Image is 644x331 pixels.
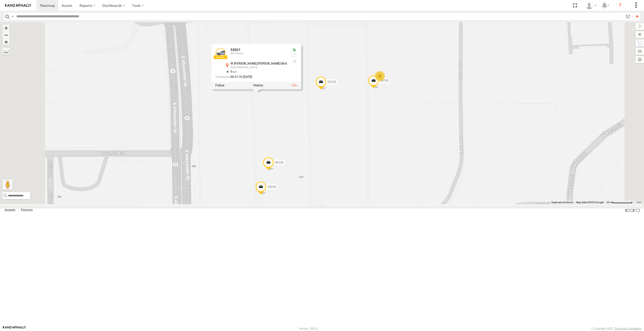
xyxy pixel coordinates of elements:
div: Date/time of location update [215,75,287,79]
a: View Asset Details [292,84,297,87]
a: Visit our Website [3,326,26,331]
div: Robert Robinson [584,2,598,9]
span: 20 m [607,201,612,204]
label: Fences [18,207,35,214]
label: Realtime tracking of Asset [215,84,224,87]
label: Dock Summary Table to the Left [625,207,630,214]
a: Terms and Conditions [615,327,641,330]
label: Dock Summary Table to the Right [630,207,635,214]
span: 53218 [267,185,276,188]
button: Zoom in [3,25,10,31]
label: Search Query [11,13,15,20]
span: 53705 [380,79,388,82]
a: Terms (opens in new tab) [636,201,642,203]
a: View Asset Details [215,48,225,58]
a: 53021 [230,48,240,52]
button: Zoom Home [3,38,10,45]
div: [GEOGRAPHIC_DATA] [230,66,287,69]
span: 53126 [328,80,336,83]
label: Assets [2,207,18,214]
i: ? [616,2,624,10]
button: Zoom out [3,31,10,38]
label: Hide Summary Table [635,207,640,214]
div: Version: 308.01 [299,327,318,330]
div: © Copyright 2025 - [591,327,641,330]
span: 45130 [275,160,283,164]
img: rand-logo.svg [5,4,31,7]
span: Map data ©2025 Google [576,201,603,204]
div: Valid GPS Fix [291,48,297,52]
button: Drag Pegman onto the map to open Street View [3,180,13,190]
label: Search Filter Options [623,13,634,20]
button: Keyboard shortcuts [551,201,573,204]
div: No battery health information received from this device. [291,53,297,58]
label: View Asset History [253,84,263,87]
button: Map Scale: 20 m per 76 pixels [605,201,634,204]
span: 0 [230,70,237,73]
div: W [PERSON_NAME] [PERSON_NAME] Blvd [230,62,287,65]
label: Map Settings [635,56,644,63]
div: All Assets [230,52,287,55]
div: Last Event GSM Signal Strength [291,59,297,63]
label: Measure [3,48,10,55]
div: 2 [375,71,385,81]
